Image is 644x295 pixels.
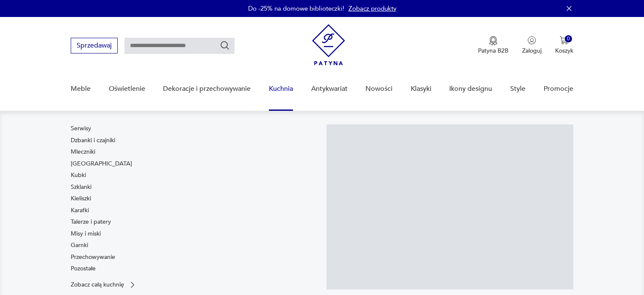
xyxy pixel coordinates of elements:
a: Serwisy [71,124,91,133]
a: Meble [71,73,91,105]
img: Ikona koszyka [560,36,568,45]
p: Do -25% na domowe biblioteczki! [248,4,344,13]
a: Karafki [71,206,89,215]
a: Kubki [71,171,86,180]
img: Ikonka użytkownika [528,36,536,45]
button: Szukaj [220,40,230,51]
button: Patyna B2B [478,36,509,55]
a: Dzbanki i czajniki [71,136,115,145]
a: Sprzedawaj [71,43,118,49]
a: Pozostałe [71,264,96,273]
a: Mleczniki [71,148,95,156]
a: Szklanki [71,183,91,191]
a: Kuchnia [269,73,293,105]
button: Sprzedawaj [71,38,118,53]
img: Patyna - sklep z meblami i dekoracjami vintage [312,24,345,65]
a: Przechowywanie [71,253,115,261]
a: Misy i miski [71,230,101,238]
a: Zobacz produkty [348,4,396,13]
p: Zaloguj [522,47,542,55]
p: Zobacz całą kuchnię [71,282,124,287]
div: 0 [565,35,572,42]
a: Nowości [365,73,392,105]
img: Ikona medalu [489,36,498,45]
a: Talerze i patery [71,218,111,226]
p: Koszyk [555,47,573,55]
button: Zaloguj [522,36,542,55]
a: Ikony designu [449,73,492,105]
a: Kieliszki [71,194,91,203]
button: 0Koszyk [555,36,573,55]
p: Patyna B2B [478,47,509,55]
a: Oświetlenie [109,73,145,105]
a: Garnki [71,241,88,250]
a: Promocje [544,73,573,105]
a: Klasyki [411,73,431,105]
a: Zobacz całą kuchnię [71,281,137,289]
a: Style [510,73,525,105]
a: Antykwariat [311,73,348,105]
a: [GEOGRAPHIC_DATA] [71,160,132,168]
a: Ikona medaluPatyna B2B [478,36,509,55]
a: Dekoracje i przechowywanie [163,73,251,105]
